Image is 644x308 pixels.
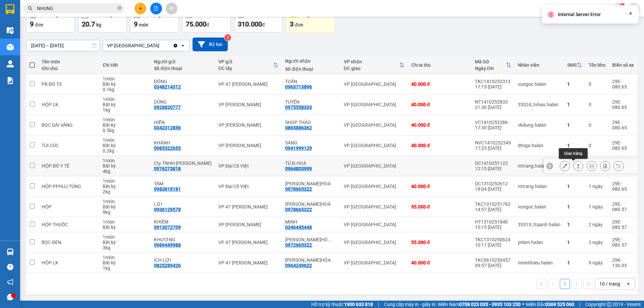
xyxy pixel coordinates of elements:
div: 1 món [103,76,147,81]
div: Bất kỳ [103,204,147,209]
div: 29K-136.03 [612,257,634,268]
div: 29E-080.65 [612,120,634,130]
button: caret-down [628,3,640,14]
div: VP [PERSON_NAME] [218,102,278,107]
div: 1 kg [103,265,147,271]
span: ngày [592,184,603,189]
div: HỘP LK [42,260,96,265]
svg: open [180,43,185,48]
span: htplinh.halan [571,4,613,12]
div: 0972665322 [285,242,312,248]
div: Bất kỳ [103,240,147,245]
strong: 0369 525 060 [545,302,574,307]
strong: 1900 633 818 [344,302,373,307]
div: 0975558333 [285,105,312,110]
div: 0 [589,81,605,87]
div: 0978665322 [285,207,312,212]
div: 0 [589,143,605,148]
button: Đơn hàng9đơn [26,8,75,33]
button: Bộ lọc [193,38,228,51]
div: 40.000 đ [411,102,468,107]
div: Biển số xe [612,62,634,68]
div: 1 [567,204,582,209]
img: logo.jpg [8,8,59,42]
div: Bất kỳ [103,81,147,87]
div: 29E-080.65 [612,99,634,110]
div: 29E-080.57 [612,237,634,248]
img: solution-icon [7,77,14,84]
span: question-circle [7,264,13,270]
div: nminhhieu.halan [518,260,560,265]
div: VP gửi [218,59,273,64]
div: VP [GEOGRAPHIC_DATA] [344,222,404,227]
div: TUẤN [285,79,337,84]
div: 0.1 kg [103,87,147,92]
div: NT1410252833 [475,99,511,105]
div: Chi tiết [103,62,147,68]
div: 0825289426 [154,263,181,268]
div: Bất kỳ [103,225,147,230]
span: đ [262,22,265,27]
button: Số lượng9món [130,8,179,33]
span: 9 [134,20,138,28]
input: Select a date range. [26,40,100,51]
span: đơn [295,22,303,27]
div: 1 [567,122,582,128]
div: 0985322655 [154,145,181,151]
div: Giao hàng [573,161,583,171]
div: 0346445448 [285,225,312,230]
span: notification [7,279,13,285]
div: 35324_tvhau.halan [518,102,560,107]
div: 40.000 đ [411,184,468,189]
span: | [378,301,379,308]
div: Bất kỳ [103,122,147,128]
div: VP 47 [PERSON_NAME] [218,204,278,209]
div: ĐÔNG [154,79,212,84]
div: dtnga.halan [518,143,560,148]
div: 17:30 [DATE] [475,125,511,130]
button: aim [166,3,177,14]
div: 1 món [103,97,147,102]
div: 0 [589,122,605,128]
div: VP [GEOGRAPHIC_DATA] [344,122,404,128]
span: kg [96,22,101,27]
div: Người nhận [285,58,337,64]
span: 20.7 [82,20,95,28]
div: 0342312856 [154,125,181,130]
div: KHÁNH [154,140,212,145]
div: 4 kg [103,169,147,174]
div: Ghi chú [42,66,96,71]
button: file-add [150,3,162,14]
div: nttrang.halan [518,163,560,169]
div: 0.2 kg [103,148,147,153]
div: VP [GEOGRAPHIC_DATA] [344,240,404,245]
span: ngày [592,204,603,209]
div: Sửa đơn hàng [560,161,570,171]
div: VP [GEOGRAPHIC_DATA] [344,81,404,87]
div: 0983818181 [154,186,181,192]
div: Ngày ĐH [475,66,506,71]
div: TÙNG Đ.HOÁ [285,181,337,186]
div: 40.000 đ [411,81,468,87]
div: Bất kỳ [103,184,147,189]
img: warehouse-icon [7,248,14,255]
div: SMS [567,62,577,68]
div: Chưa thu [411,62,468,68]
div: 29E-080.57 [612,201,634,212]
button: Hàng tồn3đơn [286,8,335,33]
div: Số điện thoại [154,66,212,71]
span: món [139,22,148,27]
div: 1 [567,143,582,148]
div: 1 món [103,137,147,143]
div: PB ĐÒ TS [42,81,96,87]
div: nttrang.halan [518,184,560,189]
span: message [7,294,13,300]
th: Toggle SortBy [340,56,408,74]
div: 1 [589,204,605,209]
div: HỘP PPHUJ TÙNG [42,184,96,189]
div: 2 [589,240,605,245]
span: Hỗ trợ kỹ thuật: [311,301,373,308]
div: 21:36 [DATE] [475,105,511,110]
span: ngày [592,260,603,265]
div: Người gửi [154,59,212,64]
